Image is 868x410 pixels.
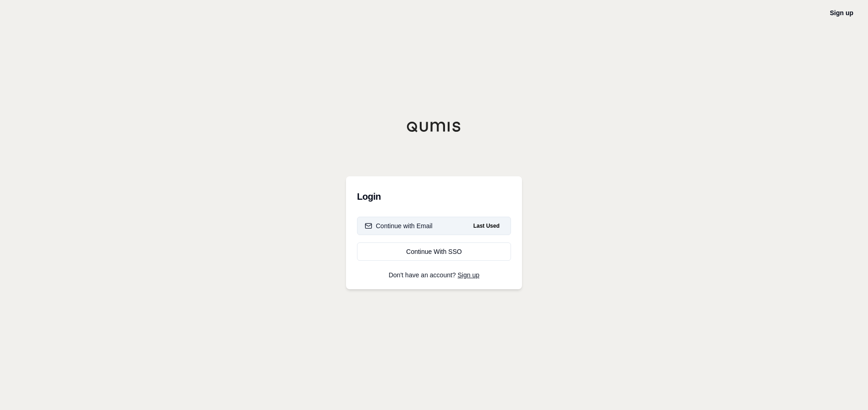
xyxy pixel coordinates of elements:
[458,271,479,279] a: Sign up
[365,221,433,230] div: Continue with Email
[357,217,511,235] button: Continue with EmailLast Used
[357,272,511,278] p: Don't have an account?
[357,242,511,261] a: Continue With SSO
[830,9,853,17] a: Sign up
[470,220,503,231] span: Last Used
[407,121,461,132] img: Qumis
[365,247,503,256] div: Continue With SSO
[357,187,511,206] h3: Login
